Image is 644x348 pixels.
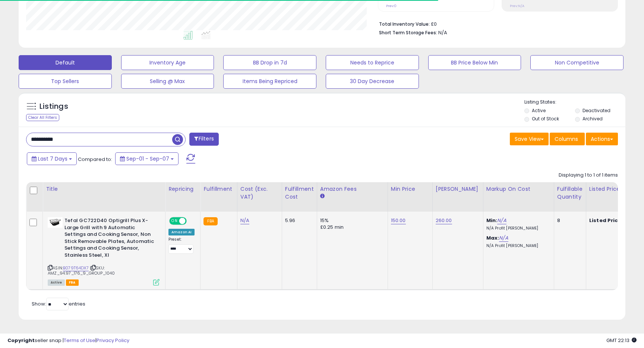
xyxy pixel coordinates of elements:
[555,135,578,143] span: Columns
[532,107,546,114] label: Active
[168,185,197,193] div: Repricing
[436,185,480,193] div: [PERSON_NAME]
[97,337,129,344] a: Privacy Policy
[386,4,397,8] small: Prev: 0
[557,185,583,201] div: Fulfillable Quantity
[66,279,79,286] span: FBA
[606,337,637,344] span: 2025-09-15 22:13 GMT
[497,217,506,224] a: N/A
[48,217,160,285] div: ASIN:
[559,172,618,179] div: Displaying 1 to 1 of 1 items
[64,337,95,344] a: Terms of Use
[48,217,63,228] img: 41PjQfrOADL._SL40_.jpg
[46,185,162,193] div: Title
[486,217,498,224] b: Min:
[168,237,195,254] div: Preset:
[285,217,311,224] div: 5.96
[326,74,419,89] button: 30 Day Decrease
[121,74,214,89] button: Selling @ Max
[19,55,112,70] button: Default
[510,133,549,145] button: Save View
[438,29,447,36] span: N/A
[240,217,249,224] a: N/A
[379,21,430,27] b: Total Inventory Value:
[583,116,603,122] label: Archived
[121,55,214,70] button: Inventory Age
[126,155,169,162] span: Sep-01 - Sep-07
[285,185,314,201] div: Fulfillment Cost
[189,133,218,146] button: Filters
[532,116,559,122] label: Out of Stock
[115,152,179,165] button: Sep-01 - Sep-07
[583,107,610,114] label: Deactivated
[391,217,406,224] a: 150.00
[32,300,85,307] span: Show: entries
[64,217,155,260] b: Tefal GC722D40 Optigrill Plus X-Large Grill with 9 Automatic Settings and Cooking Sensor, Non Sti...
[550,133,585,145] button: Columns
[379,29,437,36] b: Short Term Storage Fees:
[63,265,89,271] a: B079T64DX7
[586,133,618,145] button: Actions
[203,217,217,225] small: FBA
[203,185,234,193] div: Fulfillment
[320,217,382,224] div: 15%
[391,185,429,193] div: Min Price
[26,114,59,121] div: Clear All Filters
[486,185,551,193] div: Markup on Cost
[530,55,624,70] button: Non Competitive
[223,74,316,89] button: Items Being Repriced
[7,337,129,344] div: seller snap | |
[379,19,612,28] li: £0
[326,55,419,70] button: Needs to Reprice
[589,217,623,224] b: Listed Price:
[223,55,316,70] button: BB Drop in 7d
[78,156,112,163] span: Compared to:
[186,218,198,224] span: OFF
[486,243,548,249] p: N/A Profit [PERSON_NAME]
[48,265,115,276] span: | SKU: AMZ_94.97_176_9_GROUP_1040
[320,224,382,231] div: £0.25 min
[48,279,65,286] span: All listings currently available for purchase on Amazon
[436,217,452,224] a: 260.00
[38,155,67,162] span: Last 7 Days
[557,217,580,224] div: 8
[499,234,508,242] a: N/A
[320,185,385,193] div: Amazon Fees
[483,182,554,212] th: The percentage added to the cost of goods (COGS) that forms the calculator for Min & Max prices.
[486,234,499,241] b: Max:
[27,152,77,165] button: Last 7 Days
[168,229,195,235] div: Amazon AI
[320,193,325,200] small: Amazon Fees.
[170,218,179,224] span: ON
[240,185,279,201] div: Cost (Exc. VAT)
[428,55,521,70] button: BB Price Below Min
[486,226,548,231] p: N/A Profit [PERSON_NAME]
[7,337,35,344] strong: Copyright
[19,74,112,89] button: Top Sellers
[40,101,68,112] h5: Listings
[510,4,524,8] small: Prev: N/A
[524,99,625,106] p: Listing States:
